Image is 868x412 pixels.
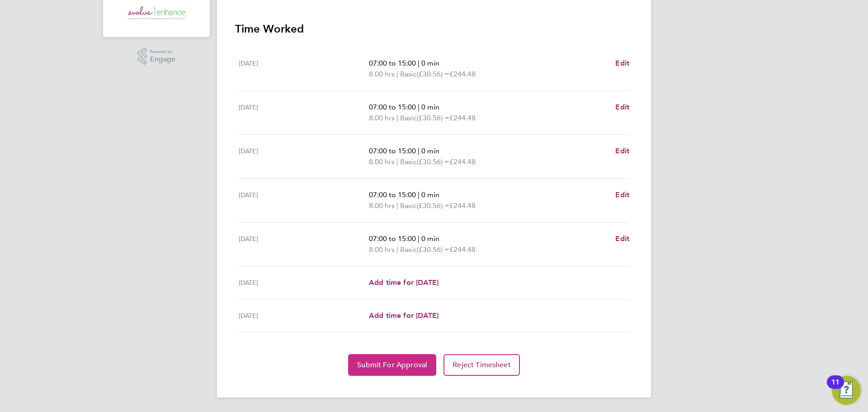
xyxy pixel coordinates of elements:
span: 07:00 to 15:00 [369,103,416,111]
a: Edit [615,189,629,200]
button: Open Resource Center, 11 new notifications [832,376,861,405]
span: | [418,59,420,67]
span: Edit [615,190,629,199]
span: 8.00 hrs [369,157,395,166]
span: £244.48 [449,201,476,210]
span: 07:00 to 15:00 [369,190,416,199]
span: (£30.56) = [417,245,449,254]
span: | [396,70,398,78]
span: | [418,234,420,243]
span: 07:00 to 15:00 [369,234,416,243]
span: | [418,147,420,155]
span: Basic [400,69,417,80]
div: [DATE] [239,102,369,123]
a: Powered byEngage [137,48,176,65]
span: Add time for [DATE] [369,278,439,287]
h3: Time Worked [235,22,633,36]
div: [DATE] [239,277,369,288]
span: 0 min [421,103,439,111]
span: Basic [400,200,417,211]
span: 8.00 hrs [369,201,395,210]
span: | [396,201,398,210]
span: | [396,114,398,122]
span: Edit [615,59,629,67]
span: Basic [400,113,417,123]
span: Engage [150,56,175,63]
a: Edit [615,102,629,113]
a: Add time for [DATE] [369,277,439,288]
img: evolvehospitality-logo-retina.png [127,6,187,21]
span: 0 min [421,234,439,243]
span: | [396,157,398,166]
a: Go to home page [114,6,199,21]
div: [DATE] [239,189,369,211]
div: [DATE] [239,58,369,80]
span: Submit For Approval [357,360,427,369]
span: Powered by [150,48,175,56]
span: Reject Timesheet [453,360,511,369]
span: £244.48 [449,70,476,78]
span: | [418,190,420,199]
span: £244.48 [449,245,476,254]
a: Edit [615,146,629,156]
span: 8.00 hrs [369,70,395,78]
span: 07:00 to 15:00 [369,59,416,67]
span: (£30.56) = [417,201,449,210]
span: Edit [615,103,629,111]
span: 0 min [421,147,439,155]
span: 07:00 to 15:00 [369,147,416,155]
span: Edit [615,234,629,243]
span: (£30.56) = [417,157,449,166]
button: Submit For Approval [348,354,436,376]
span: £244.48 [449,157,476,166]
span: Add time for [DATE] [369,311,439,320]
a: Edit [615,233,629,244]
span: 8.00 hrs [369,245,395,254]
span: (£30.56) = [417,70,449,78]
div: [DATE] [239,146,369,167]
span: (£30.56) = [417,114,449,122]
span: £244.48 [449,114,476,122]
span: 8.00 hrs [369,114,395,122]
a: Add time for [DATE] [369,310,439,321]
span: Basic [400,244,417,255]
div: 11 [831,382,840,394]
span: | [418,103,420,111]
button: Reject Timesheet [443,354,520,376]
div: [DATE] [239,233,369,255]
span: | [396,245,398,254]
span: 0 min [421,190,439,199]
span: 0 min [421,59,439,67]
div: [DATE] [239,310,369,321]
span: Edit [615,147,629,155]
span: Basic [400,156,417,167]
a: Edit [615,58,629,69]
